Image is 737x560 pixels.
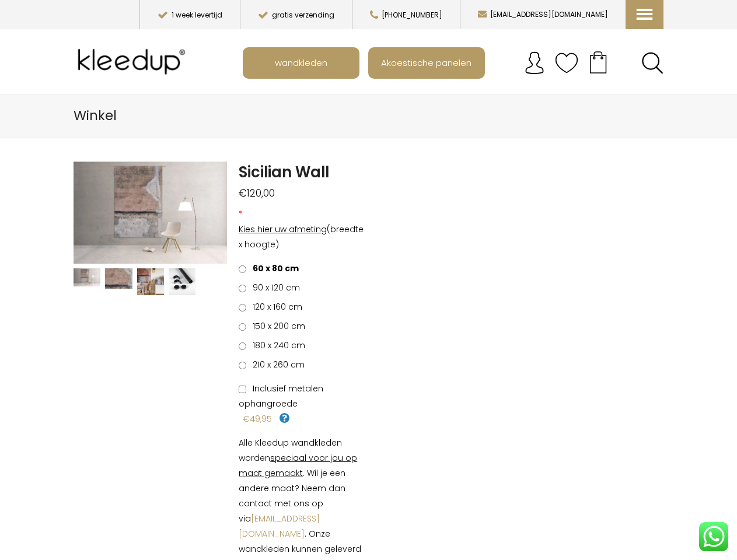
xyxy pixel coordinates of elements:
a: Akoestische panelen [369,48,484,78]
span: Kies hier uw afmeting [239,223,327,235]
input: 150 x 200 cm [239,323,246,331]
bdi: 120,00 [239,186,275,200]
span: Inclusief metalen ophangroede [239,383,323,409]
span: Akoestische panelen [375,51,478,73]
input: 210 x 260 cm [239,362,246,369]
img: Wandkleed [74,162,227,264]
input: Inclusief metalen ophangroede [239,386,246,393]
span: €49,95 [243,413,272,425]
a: [EMAIL_ADDRESS][DOMAIN_NAME] [239,513,320,540]
span: wandkleden [268,51,334,73]
span: speciaal voor jou op maat gemaakt [239,452,357,479]
span: 120 x 160 cm [249,301,302,313]
img: account.svg [523,51,546,75]
input: 60 x 80 cm [239,265,246,273]
p: (breedte x hoogte) [239,222,368,252]
a: wandkleden [244,48,358,78]
span: Winkel [74,106,117,125]
span: 210 x 260 cm [249,359,305,370]
img: Sicilian Wall - Afbeelding 3 [137,268,164,295]
a: Your cart [578,47,618,76]
nav: Main menu [243,47,672,79]
span: 150 x 200 cm [249,320,305,332]
input: 180 x 240 cm [239,342,246,350]
img: Sicilian Wall - Afbeelding 4 [169,268,195,295]
span: 180 x 240 cm [249,339,305,351]
img: Sicilian Wall - Afbeelding 2 [105,268,132,289]
h1: Sicilian Wall [239,162,368,183]
span: 90 x 120 cm [249,282,300,293]
span: 60 x 80 cm [249,262,299,274]
img: verlanglijstje.svg [555,51,578,75]
img: Wandkleed [74,268,100,286]
input: 120 x 160 cm [239,304,246,311]
span: € [239,186,247,200]
a: Search [641,52,663,74]
img: Kleedup [74,38,194,85]
input: 90 x 120 cm [239,285,246,292]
